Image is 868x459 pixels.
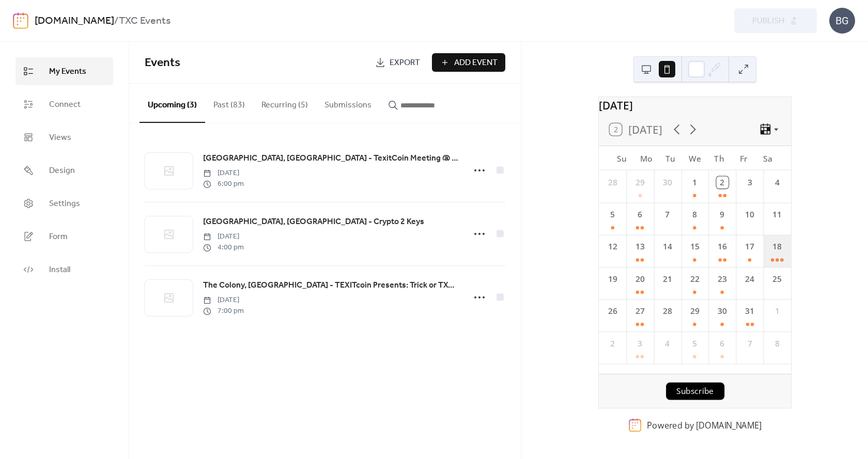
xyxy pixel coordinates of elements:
[665,383,724,400] button: Subscribe
[634,241,646,253] div: 13
[139,84,205,123] button: Upcoming (3)
[13,12,28,29] img: logo
[716,338,728,350] div: 6
[689,241,701,253] div: 15
[695,419,761,431] a: [DOMAIN_NAME]
[771,305,783,317] div: 1
[707,146,731,170] div: Th
[203,242,244,253] span: 4:00 pm
[755,146,780,170] div: Sa
[205,84,253,122] button: Past (83)
[203,231,244,242] span: [DATE]
[253,84,316,122] button: Recurring (5)
[16,156,113,184] a: Design
[16,256,113,283] a: Install
[731,146,755,170] div: Fr
[683,146,707,170] div: We
[634,177,646,188] div: 29
[145,52,180,74] span: Events
[743,241,755,253] div: 17
[16,90,113,118] a: Connect
[16,223,113,250] a: Form
[49,264,70,276] span: Install
[634,209,646,220] div: 6
[634,338,646,350] div: 3
[203,295,244,306] span: [DATE]
[661,305,673,317] div: 28
[689,209,701,220] div: 8
[203,306,244,316] span: 7:00 pm
[689,273,701,285] div: 22
[203,168,244,179] span: [DATE]
[432,53,505,72] button: Add Event
[203,215,424,229] a: [GEOGRAPHIC_DATA], [GEOGRAPHIC_DATA] - Crypto 2 Keys
[599,97,791,113] div: [DATE]
[743,338,755,350] div: 7
[716,177,728,188] div: 2
[634,305,646,317] div: 27
[771,338,783,350] div: 8
[716,305,728,317] div: 30
[203,152,459,165] span: [GEOGRAPHIC_DATA], [GEOGRAPHIC_DATA] - TexitCoin Meeting @ [GEOGRAPHIC_DATA]
[316,84,380,122] button: Submissions
[771,209,783,220] div: 11
[661,273,673,285] div: 21
[49,165,75,177] span: Design
[114,11,119,31] b: /
[743,177,755,188] div: 3
[16,57,113,85] a: My Events
[35,11,114,31] a: [DOMAIN_NAME]
[49,99,81,111] span: Connect
[367,53,428,72] a: Export
[647,419,762,431] div: Powered by
[49,198,80,210] span: Settings
[119,11,171,31] b: TXC Events
[716,273,728,285] div: 23
[829,8,855,34] div: BG
[661,241,673,253] div: 14
[743,305,755,317] div: 31
[16,123,113,151] a: Views
[634,146,658,170] div: Mo
[203,279,459,292] a: The Colony, [GEOGRAPHIC_DATA] - TEXITcoin Presents: Trick or TXC - A Blockchain [DATE] Bash
[743,273,755,285] div: 24
[203,179,244,189] span: 6:00 pm
[661,338,673,350] div: 4
[771,273,783,285] div: 25
[390,57,420,69] span: Export
[203,279,459,292] span: The Colony, [GEOGRAPHIC_DATA] - TEXITcoin Presents: Trick or TXC - A Blockchain [DATE] Bash
[606,338,618,350] div: 2
[606,177,618,188] div: 28
[716,241,728,253] div: 16
[606,241,618,253] div: 12
[203,152,459,165] a: [GEOGRAPHIC_DATA], [GEOGRAPHIC_DATA] - TexitCoin Meeting @ [GEOGRAPHIC_DATA]
[661,209,673,220] div: 7
[689,177,701,188] div: 1
[609,146,633,170] div: Su
[454,57,498,69] span: Add Event
[689,305,701,317] div: 29
[606,305,618,317] div: 26
[771,177,783,188] div: 4
[16,189,113,217] a: Settings
[49,231,68,243] span: Form
[49,132,71,144] span: Views
[634,273,646,285] div: 20
[661,177,673,188] div: 30
[49,66,86,78] span: My Events
[716,209,728,220] div: 9
[689,338,701,350] div: 5
[658,146,683,170] div: Tu
[606,209,618,220] div: 5
[743,209,755,220] div: 10
[606,273,618,285] div: 19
